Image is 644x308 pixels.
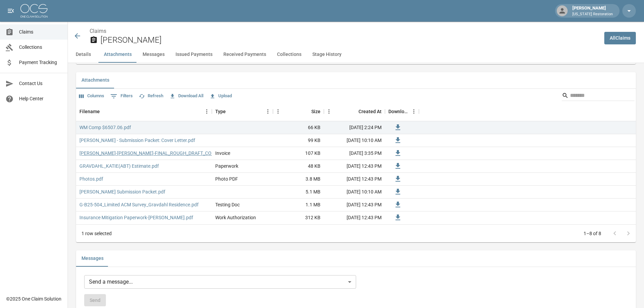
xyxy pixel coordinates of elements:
[273,134,324,147] div: 99 KB
[272,46,307,63] button: Collections
[273,211,324,224] div: 312 KB
[76,72,115,88] button: Attachments
[76,102,212,121] div: Filename
[19,44,62,51] span: Collections
[572,12,613,17] p: [US_STATE] Restoration
[20,4,48,18] img: ocs-logo-white-transparent.png
[324,134,385,147] div: [DATE] 10:10 AM
[19,80,62,87] span: Contact Us
[324,186,385,199] div: [DATE] 10:10 AM
[215,201,240,208] div: Testing Doc
[137,91,165,101] button: Refresh
[208,91,234,101] button: Upload
[168,91,205,101] button: Download All
[84,275,356,289] div: Send a message...
[324,173,385,186] div: [DATE] 12:43 PM
[98,46,137,63] button: Attachments
[307,46,347,63] button: Stage History
[324,102,385,121] div: Created At
[218,46,272,63] button: Received Payments
[273,199,324,211] div: 1.1 MB
[215,176,238,182] div: Photo PDF
[4,4,18,18] button: open drawer
[79,163,159,169] a: GRAVDAHL_KATIE(ABT) Estimate.pdf
[215,102,226,121] div: Type
[324,211,385,224] div: [DATE] 12:43 PM
[90,27,599,35] nav: breadcrumb
[324,160,385,173] div: [DATE] 12:43 PM
[137,46,170,63] button: Messages
[79,214,193,221] a: Insurance Mitigation Paperwork-[PERSON_NAME].pdf
[68,46,644,63] div: anchor tabs
[68,46,98,63] button: Details
[604,32,636,44] a: AllClaims
[215,163,238,169] div: Paperwork
[202,106,212,117] button: Menu
[409,106,419,117] button: Menu
[584,230,601,237] p: 1–8 of 8
[90,28,106,34] a: Claims
[79,188,165,195] a: [PERSON_NAME] Submission Packet.pdf
[19,28,62,36] span: Claims
[324,121,385,134] div: [DATE] 2:24 PM
[385,102,419,121] div: Download
[273,186,324,199] div: 5.1 MB
[273,121,324,134] div: 66 KB
[81,230,112,237] div: 1 row selected
[76,250,109,267] button: Messages
[19,59,62,66] span: Payment Tracking
[273,106,283,117] button: Menu
[358,102,382,121] div: Created At
[562,90,634,102] div: Search
[570,5,615,17] div: [PERSON_NAME]
[324,106,334,117] button: Menu
[273,147,324,160] div: 107 KB
[273,173,324,186] div: 3.8 MB
[388,102,409,121] div: Download
[170,46,218,63] button: Issued Payments
[19,95,62,102] span: Help Center
[79,176,103,182] a: Photos.pdf
[100,35,599,45] h2: [PERSON_NAME]
[79,150,223,157] a: [PERSON_NAME]-[PERSON_NAME]-FINAL_ROUGH_DRAFT_CON.pdf
[215,150,230,157] div: Invoice
[263,106,273,117] button: Menu
[76,72,636,88] div: related-list tabs
[79,201,199,208] a: G-B25-504_Limited ACM Survey_Gravdahl Residence.pdf
[76,250,636,267] div: related-list tabs
[273,160,324,173] div: 48 KB
[212,102,273,121] div: Type
[273,102,324,121] div: Size
[311,102,320,121] div: Size
[215,214,256,221] div: Work Authorization
[324,199,385,211] div: [DATE] 12:43 PM
[324,147,385,160] div: [DATE] 3:35 PM
[79,137,195,144] a: [PERSON_NAME] - Submission Packet: Cover Letter.pdf
[6,295,61,302] div: © 2025 One Claim Solution
[79,102,100,121] div: Filename
[79,124,131,131] a: WM Comp $6507.06.pdf
[77,91,106,101] button: Select columns
[109,91,134,102] button: Show filters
